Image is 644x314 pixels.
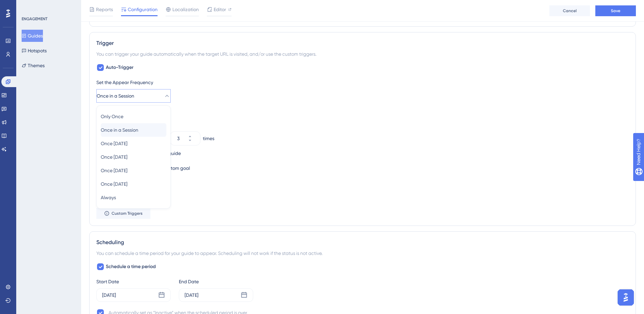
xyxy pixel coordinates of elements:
span: Always [101,193,116,202]
div: You can schedule a time period for your guide to appear. Scheduling will not work if the status i... [96,249,629,257]
span: Schedule a time period [106,263,156,271]
span: Once [DATE] [101,180,127,188]
button: Guides [22,30,43,42]
button: Always [101,191,166,204]
div: Stop Trigger [96,108,629,116]
button: Once [DATE] [101,164,166,177]
button: Once in a Session [101,123,166,137]
span: Once [DATE] [101,153,127,161]
iframe: UserGuiding AI Assistant Launcher [616,287,636,308]
button: Once in a Session [96,89,171,103]
div: You can trigger your guide automatically when the target URL is visited, and/or use the custom tr... [96,50,629,58]
span: Custom Triggers [112,211,143,216]
button: Once [DATE] [101,150,166,164]
span: Once in a Session [97,92,134,100]
span: Cancel [563,8,577,14]
span: Save [611,8,620,14]
span: Need Help? [16,2,42,10]
button: Themes [22,59,45,72]
button: Once [DATE] [101,137,166,150]
button: Cancel [549,5,590,16]
button: Once [DATE] [101,177,166,191]
span: Once [DATE] [101,139,127,148]
div: Start Date [96,278,171,286]
span: Only Once [101,112,123,121]
div: ENGAGEMENT [22,16,47,22]
div: times [203,134,214,142]
button: Save [595,5,636,16]
span: Once in a Session [101,126,138,134]
span: Localization [172,5,199,14]
button: Hotspots [22,45,47,57]
div: [DATE] [102,291,116,299]
div: Trigger [96,39,629,47]
div: Scheduling [96,238,629,246]
button: Custom Triggers [96,208,150,219]
div: End Date [179,278,253,286]
span: Editor [214,5,226,14]
div: [DATE] [185,291,198,299]
span: Reports [96,5,113,14]
div: Set the Appear Frequency [96,78,629,86]
span: Configuration [128,5,158,14]
span: Once [DATE] [101,166,127,175]
span: Auto-Trigger [106,63,134,72]
button: Only Once [101,110,166,123]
